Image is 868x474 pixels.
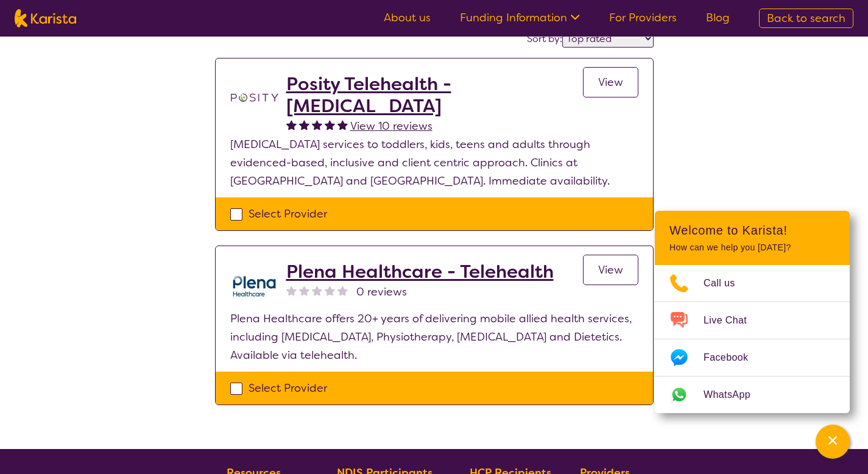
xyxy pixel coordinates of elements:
div: Channel Menu [655,211,850,413]
button: Channel Menu [816,425,850,459]
span: Back to search [767,11,845,26]
span: Call us [704,274,750,292]
a: Plena Healthcare - Telehealth [286,261,554,283]
img: nonereviewstar [299,285,309,295]
p: Plena Healthcare offers 20+ years of delivering mobile allied health services, including [MEDICAL... [230,310,638,364]
a: View [583,67,638,97]
span: Facebook [704,348,763,367]
img: nonereviewstar [312,285,322,295]
a: View 10 reviews [350,117,432,135]
img: nonereviewstar [325,285,335,295]
span: 0 reviews [356,283,407,301]
h2: Welcome to Karista! [669,223,835,238]
img: nonereviewstar [337,285,348,295]
img: fullstar [337,119,348,130]
a: Blog [706,10,730,25]
a: Web link opens in a new tab. [655,377,850,413]
span: View [598,263,623,277]
span: Live Chat [704,311,761,330]
span: View 10 reviews [350,119,432,133]
img: qwv9egg5taowukv2xnze.png [230,261,279,310]
img: nonereviewstar [286,285,297,295]
img: fullstar [325,119,335,130]
a: View [583,255,638,285]
a: About us [384,10,431,25]
span: WhatsApp [704,386,765,404]
a: Posity Telehealth - [MEDICAL_DATA] [286,73,583,117]
img: t1bslo80pcylnzwjhndq.png [230,73,279,122]
span: View [598,75,623,90]
a: Funding Information [460,10,580,25]
a: For Providers [609,10,677,25]
ul: Choose channel [655,265,850,413]
img: fullstar [286,119,297,130]
p: [MEDICAL_DATA] services to toddlers, kids, teens and adults through evidenced-based, inclusive an... [230,135,638,190]
a: Back to search [759,9,853,28]
img: Karista logo [15,9,76,27]
p: How can we help you [DATE]? [669,242,835,253]
img: fullstar [299,119,309,130]
img: fullstar [312,119,322,130]
label: Sort by: [527,32,562,45]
